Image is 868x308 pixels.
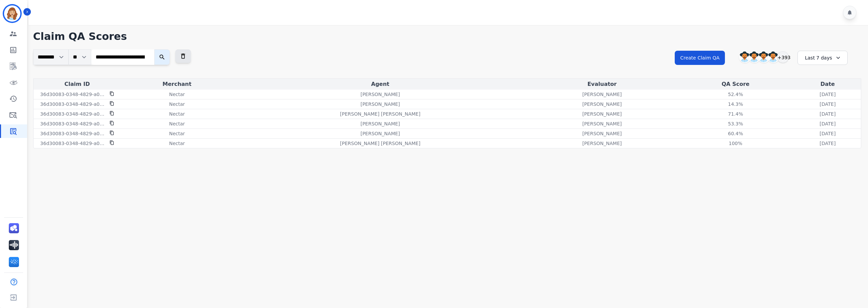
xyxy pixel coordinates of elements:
p: [PERSON_NAME] [582,101,622,108]
div: Date [796,80,860,88]
p: 36d30083-0348-4829-a033-6e30a34d7952 [40,111,105,117]
p: [DATE] [820,111,835,117]
p: Nectar [169,140,185,147]
p: [PERSON_NAME] [360,120,400,127]
p: 36d30083-0348-4829-a033-6e30a34d7952 [40,91,105,98]
p: [DATE] [820,120,835,127]
div: Claim ID [35,80,120,88]
div: 60.4% [720,130,751,137]
div: Evaluator [529,80,675,88]
p: Nectar [169,130,185,137]
div: 100% [720,140,751,147]
p: [DATE] [820,140,835,147]
p: 36d30083-0348-4829-a033-6e30a34d7952 [40,101,105,108]
div: Last 7 days [797,51,848,65]
p: Nectar [169,101,185,108]
p: [PERSON_NAME] [PERSON_NAME] [340,140,420,147]
p: [PERSON_NAME] [360,91,400,98]
div: 53.3% [720,120,751,127]
h1: Claim QA Scores [33,30,861,43]
p: [PERSON_NAME] [582,140,622,147]
div: Agent [234,80,526,88]
p: Nectar [169,120,185,127]
p: [DATE] [820,130,835,137]
p: [PERSON_NAME] [360,130,400,137]
div: 52.4% [720,91,751,98]
p: Nectar [169,91,185,98]
img: Bordered avatar [4,5,20,22]
div: 71.4% [720,111,751,117]
p: [PERSON_NAME] [360,101,400,108]
p: 36d30083-0348-4829-a033-6e30a34d7952 [40,120,105,127]
p: Nectar [169,111,185,117]
p: 36d30083-0348-4829-a033-6e30a34d7952 [40,130,105,137]
p: [DATE] [820,101,835,108]
p: [DATE] [820,91,835,98]
p: [PERSON_NAME] [582,91,622,98]
div: QA Score [678,80,793,88]
button: Create Claim QA [675,51,725,65]
div: Merchant [122,80,232,88]
p: [PERSON_NAME] [582,111,622,117]
div: +393 [777,51,789,63]
p: [PERSON_NAME] [PERSON_NAME] [340,111,420,117]
p: [PERSON_NAME] [582,120,622,127]
div: 14.3% [720,101,751,108]
p: [PERSON_NAME] [582,130,622,137]
p: 36d30083-0348-4829-a033-6e30a34d7952 [40,140,105,147]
